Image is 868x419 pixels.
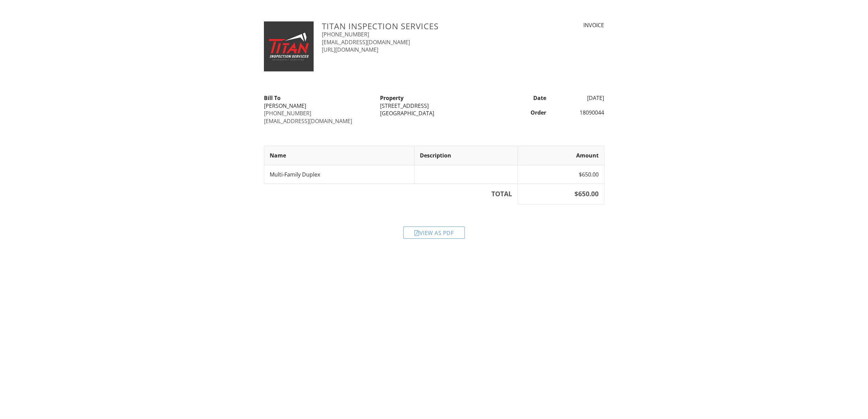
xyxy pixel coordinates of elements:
div: 18090044 [550,109,609,116]
th: TOTAL [264,184,518,204]
a: [URL][DOMAIN_NAME] [322,46,378,53]
th: Amount [518,146,604,165]
div: [PERSON_NAME] [264,102,372,110]
strong: Property [380,94,404,102]
a: [PHONE_NUMBER] [264,110,311,117]
th: Name [264,146,414,165]
div: View as PDF [403,227,465,239]
a: View as PDF [403,231,465,238]
div: [GEOGRAPHIC_DATA] [380,110,488,117]
th: $650.00 [518,184,604,204]
div: Order [492,109,550,116]
div: [STREET_ADDRESS] [380,102,488,110]
div: Date [492,94,550,102]
a: [EMAIL_ADDRESS][DOMAIN_NAME] [264,117,352,125]
td: Multi-Family Duplex [264,165,414,184]
div: INVOICE [525,21,604,29]
img: Copy_of_Titan-Inspection-Services-logo.jpg [264,21,314,71]
a: [PHONE_NUMBER] [322,31,369,38]
a: [EMAIL_ADDRESS][DOMAIN_NAME] [322,38,410,46]
th: Description [414,146,518,165]
div: [DATE] [550,94,609,102]
h3: Titan Inspection Services [322,21,517,31]
strong: Bill To [264,94,281,102]
td: $650.00 [518,165,604,184]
